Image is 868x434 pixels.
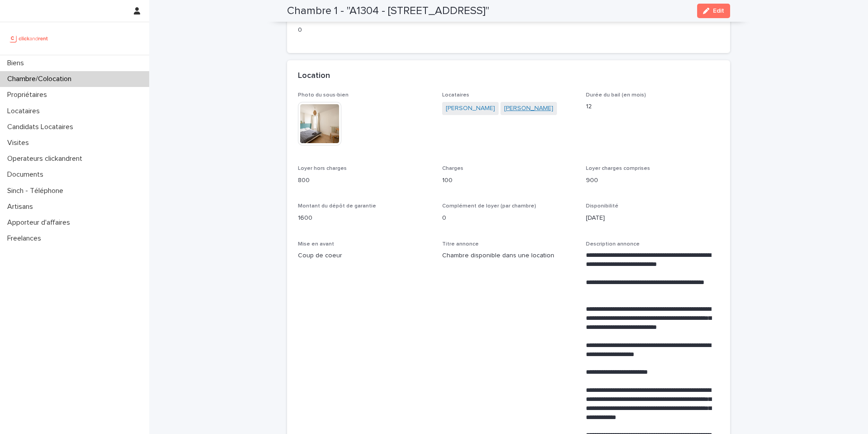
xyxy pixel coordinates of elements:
p: 12 [586,102,719,111]
span: Loyer hors charges [298,166,347,171]
p: Visites [4,139,36,147]
span: Complément de loyer (par chambre) [442,203,536,209]
button: Edit [697,4,730,18]
span: Charges [442,166,463,171]
p: Chambre/Colocation [4,75,79,83]
span: Photo du sous-bien [298,92,349,98]
p: Artisans [4,203,40,211]
img: UCB0brd3T0yccxBKYDjQ [7,29,51,48]
a: [PERSON_NAME] [504,104,553,113]
span: Loyer charges comprises [586,166,650,171]
p: Chambre disponible dans une location [442,251,576,260]
p: [DATE] [586,213,719,223]
p: Operateurs clickandrent [4,154,90,163]
span: Montant du dépôt de garantie [298,203,376,209]
span: Disponibilité [586,203,618,209]
p: Propriétaires [4,91,54,99]
span: Mise en avant [298,241,334,247]
p: 800 [298,176,431,185]
span: Durée du bail (en mois) [586,92,646,98]
p: 0 [442,213,576,223]
p: Apporteur d'affaires [4,218,77,227]
p: Locataires [4,107,47,116]
p: Coup de coeur [298,251,431,260]
p: Freelances [4,234,48,243]
p: 100 [442,176,576,185]
p: Sinch - Téléphone [4,187,71,195]
p: 900 [586,176,719,185]
h2: Location [298,71,330,81]
p: 0 [298,25,431,35]
p: Documents [4,170,51,179]
p: 1600 [298,213,431,223]
a: [PERSON_NAME] [446,104,495,113]
p: Candidats Locataires [4,123,80,131]
span: Locataires [442,92,469,98]
span: Description annonce [586,241,640,247]
span: Edit [713,8,724,14]
span: Titre annonce [442,241,479,247]
p: Biens [4,59,31,68]
h2: Chambre 1 - "A1304 - [STREET_ADDRESS]" [287,5,489,18]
